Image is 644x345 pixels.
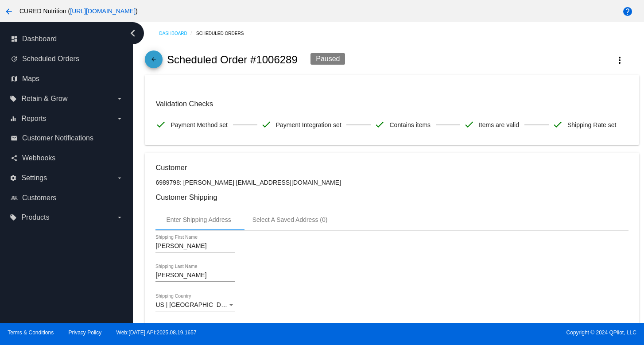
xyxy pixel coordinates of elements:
[22,134,93,142] span: Customer Notifications
[22,55,79,63] span: Scheduled Orders
[171,116,227,134] span: Payment Method set
[155,193,628,202] h3: Customer Shipping
[8,329,54,336] a: Terms & Conditions
[116,115,123,122] i: arrow_drop_down
[310,53,345,65] div: Paused
[10,115,17,122] i: equalizer
[330,329,636,336] span: Copyright © 2024 QPilot, LLC
[19,8,138,15] span: CURED Nutrition ( )
[196,27,252,40] a: Scheduled Orders
[159,27,196,40] a: Dashboard
[126,26,140,40] i: chevron_left
[567,116,617,134] span: Shipping Rate set
[155,100,628,108] h3: Validation Checks
[116,329,197,336] a: Web:[DATE] API:2025.08.19.1657
[11,52,123,66] a: update Scheduled Orders
[155,301,234,308] span: US | [GEOGRAPHIC_DATA]
[479,116,519,134] span: Items are valid
[10,95,17,102] i: local_offer
[70,8,136,15] a: [URL][DOMAIN_NAME]
[374,119,385,130] mat-icon: check
[11,155,18,162] i: share
[21,95,67,103] span: Retain & Grow
[252,216,328,223] div: Select A Saved Address (0)
[11,131,123,145] a: email Customer Notifications
[116,95,123,102] i: arrow_drop_down
[11,135,18,142] i: email
[464,119,474,130] mat-icon: check
[11,194,18,202] i: people_outline
[11,72,123,86] a: map Maps
[11,32,123,46] a: dashboard Dashboard
[155,163,628,172] h3: Customer
[10,214,17,221] i: local_offer
[22,194,56,202] span: Customers
[22,35,57,43] span: Dashboard
[166,216,231,223] div: Enter Shipping Address
[155,119,166,130] mat-icon: check
[276,116,341,134] span: Payment Integration set
[22,154,55,162] span: Webhooks
[155,243,235,250] input: Shipping First Name
[261,119,272,130] mat-icon: check
[11,191,123,205] a: people_outline Customers
[69,329,102,336] a: Privacy Policy
[21,213,49,221] span: Products
[22,75,39,83] span: Maps
[155,272,235,279] input: Shipping Last Name
[116,214,123,221] i: arrow_drop_down
[622,6,633,17] mat-icon: help
[10,174,17,182] i: settings
[167,54,298,66] h2: Scheduled Order #1006289
[389,116,431,134] span: Contains items
[614,55,625,66] mat-icon: more_vert
[155,179,628,186] p: 6989798: [PERSON_NAME] [EMAIL_ADDRESS][DOMAIN_NAME]
[116,174,123,182] i: arrow_drop_down
[11,151,123,165] a: share Webhooks
[148,56,159,67] mat-icon: arrow_back
[21,174,47,182] span: Settings
[11,75,18,82] i: map
[552,119,563,130] mat-icon: check
[4,6,14,17] mat-icon: arrow_back
[21,115,46,123] span: Reports
[11,35,18,43] i: dashboard
[11,55,18,62] i: update
[155,302,235,309] mat-select: Shipping Country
